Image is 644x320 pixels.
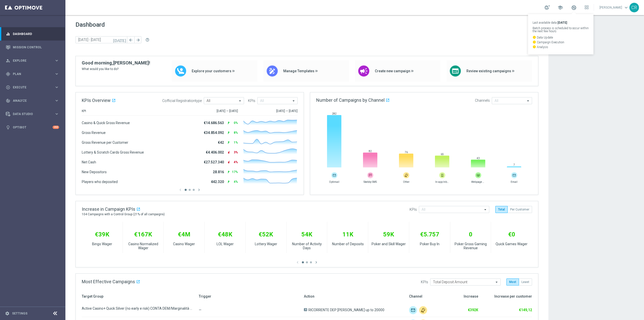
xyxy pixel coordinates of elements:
a: Last available data:[DATE] Batch process is scheduled to occur within the next few hours watch_la... [571,4,577,12]
a: [PERSON_NAME]keyboard_arrow_down [599,4,629,11]
i: settings [5,311,10,316]
a: Settings [12,312,27,315]
span: school [557,5,563,10]
i: person_search [6,58,10,63]
div: Optibot [6,121,59,134]
div: Mission Control [6,41,59,54]
span: Plan [13,73,54,76]
span: Data Studio [13,113,54,116]
i: watch_later [533,40,536,44]
div: Data Studio [6,112,54,116]
button: equalizer Dashboard [6,32,59,36]
i: lightbulb [6,125,10,130]
button: Data Studio keyboard_arrow_right [6,112,59,116]
i: equalizer [6,32,10,36]
i: track_changes [6,98,10,103]
i: keyboard_arrow_right [54,112,59,116]
button: lightbulb Optibot +10 [6,125,59,129]
div: Analyze [6,98,54,103]
p: Analysis [533,45,589,49]
span: keyboard_arrow_down [623,5,629,10]
div: Plan [6,72,54,76]
a: Optibot [13,121,53,134]
button: play_circle_outline Execute keyboard_arrow_right [6,85,59,89]
a: Mission Control [13,41,59,54]
p: Last available data: [533,21,589,24]
div: Execute [6,85,54,90]
div: Dashboard [6,27,59,41]
p: Batch process is scheduled to occur within the next few hours [533,27,589,33]
button: track_changes Analyze keyboard_arrow_right [6,99,59,103]
i: keyboard_arrow_right [54,98,59,103]
strong: [DATE] [557,21,567,24]
i: watch_later [533,35,536,39]
button: person_search Explore keyboard_arrow_right [6,59,59,63]
div: Explore [6,58,54,63]
p: Data Update [533,35,589,39]
i: watch_later [533,45,536,49]
div: +10 [53,126,59,129]
i: play_circle_outline [6,85,10,90]
i: keyboard_arrow_right [54,72,59,76]
button: gps_fixed Plan keyboard_arrow_right [6,72,59,76]
span: Execute [13,86,54,89]
button: Mission Control [6,45,59,49]
div: CR [629,3,639,12]
p: Campaign Execution [533,40,589,44]
i: gps_fixed [6,72,10,76]
i: keyboard_arrow_right [54,85,59,90]
span: Analyze [13,99,54,102]
a: Dashboard [13,27,59,41]
i: keyboard_arrow_right [54,58,59,63]
span: Explore [13,59,54,62]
